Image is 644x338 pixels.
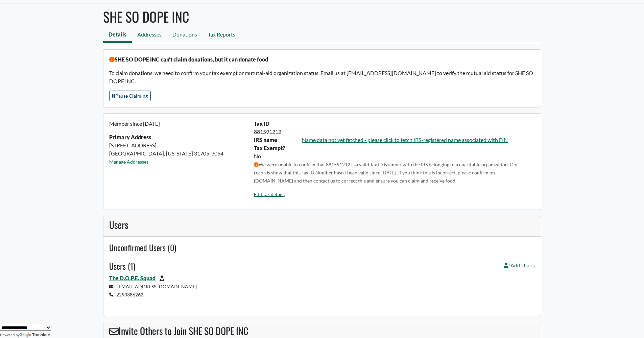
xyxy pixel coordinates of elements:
[105,120,250,203] div: [STREET_ADDRESS] [GEOGRAPHIC_DATA], [US_STATE] 31705-3054
[202,28,241,43] a: Tax Reports
[109,134,151,140] strong: Primary Address
[250,128,539,136] div: 881591212
[504,261,535,274] a: Add Users
[132,28,167,43] a: Addresses
[254,162,518,184] small: We were unable to confirm that 881591212 is a valid Tax ID Number with the IRS belonging to a cha...
[109,91,151,101] button: Pause Claiming
[109,219,535,231] h3: Users
[109,284,197,297] small: [EMAIL_ADDRESS][DOMAIN_NAME] 2293386262
[20,333,32,338] img: Google Translate
[20,333,50,337] a: Translate
[109,275,156,281] a: The D.O.P.E. Squad
[109,261,135,271] h4: Users (1)
[254,137,277,143] strong: IRS name
[109,243,535,252] h4: Unconfirmed Users (0)
[103,28,132,43] a: Details
[302,137,508,143] a: Name data not yet fetched - please click to fetch IRS-registered name associated with EIN
[109,69,535,85] p: To claim donations, we need to confirm your tax exempt or mututal-aid organization status. Email ...
[103,8,541,25] h1: SHE SO DOPE INC
[254,191,285,197] a: Edit tax details
[109,120,246,128] p: Member since [DATE]
[250,152,539,190] div: No
[109,159,148,165] a: Manage Addresses
[109,55,535,64] p: SHE SO DOPE INC can't claim donations, but it can donate food
[167,28,202,43] a: Donations
[254,120,269,127] b: Tax ID
[254,145,285,151] b: Tax Exempt?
